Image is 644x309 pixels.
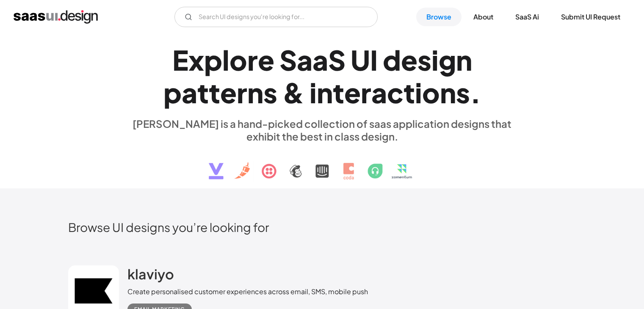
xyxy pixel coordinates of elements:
[197,76,209,109] div: t
[194,143,451,187] img: text, icon, saas logo
[456,76,470,109] div: s
[317,76,333,109] div: n
[127,117,517,143] div: [PERSON_NAME] is a hand-picked collection of saas application designs that exhibit the best in cl...
[247,44,258,76] div: r
[204,44,222,76] div: p
[404,76,415,109] div: t
[551,8,630,26] a: Submit UI Request
[174,7,378,27] input: Search UI designs you're looking for...
[344,76,361,109] div: e
[188,44,204,76] div: x
[387,76,404,109] div: c
[237,76,247,109] div: r
[456,44,472,76] div: n
[312,44,328,76] div: a
[127,265,174,282] h2: klaviyo
[127,44,517,109] h1: Explore SaaS UI design patterns & interactions.
[439,44,456,76] div: g
[182,76,197,109] div: a
[328,44,345,76] div: S
[361,76,371,109] div: r
[258,44,274,76] div: e
[416,8,462,26] a: Browse
[417,44,431,76] div: s
[14,10,98,24] a: home
[172,44,188,76] div: E
[370,44,378,76] div: I
[163,76,182,109] div: p
[310,76,317,109] div: i
[282,76,304,109] div: &
[371,76,387,109] div: a
[333,76,344,109] div: t
[279,44,297,76] div: S
[383,44,401,76] div: d
[401,44,417,76] div: e
[222,44,229,76] div: l
[263,76,277,109] div: s
[440,76,456,109] div: n
[505,8,549,26] a: SaaS Ai
[174,7,378,27] form: Email Form
[431,44,439,76] div: i
[220,76,237,109] div: e
[351,44,370,76] div: U
[68,220,576,235] h2: Browse UI designs you’re looking for
[470,76,481,109] div: .
[463,8,503,26] a: About
[209,76,220,109] div: t
[415,76,422,109] div: i
[422,76,440,109] div: o
[127,265,174,287] a: klaviyo
[297,44,312,76] div: a
[229,44,247,76] div: o
[127,287,368,297] div: Create personalised customer experiences across email, SMS, mobile push
[247,76,263,109] div: n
